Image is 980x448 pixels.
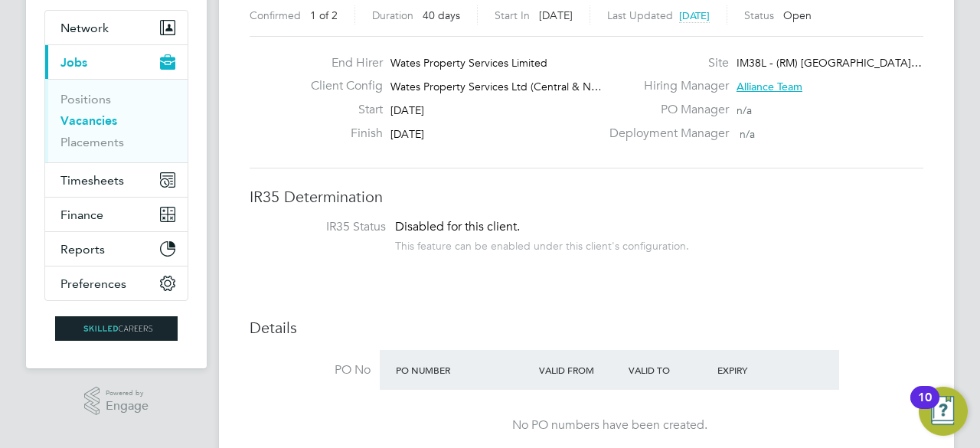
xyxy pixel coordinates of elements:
span: [DATE] [390,127,424,141]
span: Disabled for this client. [395,219,520,234]
a: Placements [60,135,124,149]
button: Finance [45,198,188,231]
span: Finance [60,208,103,222]
div: 10 [918,397,932,417]
button: Preferences [45,267,188,300]
label: End Hirer [299,55,383,71]
span: 1 of 2 [310,8,338,22]
span: n/a [740,127,755,141]
span: Wates Property Services Limited [390,56,547,70]
label: Finish [299,126,383,142]
img: skilledcareers-logo-retina.png [55,316,178,341]
span: Preferences [60,276,126,291]
label: IR35 Status [265,219,386,235]
button: Reports [45,232,188,266]
span: Powered by [106,387,149,400]
label: Start In [495,8,530,22]
button: Open Resource Center, 10 new notifications [919,387,968,436]
label: Hiring Manager [600,78,729,94]
a: Vacancies [60,113,117,128]
span: Network [60,21,109,35]
button: Timesheets [45,163,188,197]
button: Network [45,11,188,44]
span: 40 days [423,8,460,22]
span: Alliance Team [737,80,802,93]
h3: IR35 Determination [250,187,923,207]
label: Last Updated [607,8,673,22]
span: n/a [737,103,752,117]
div: This feature can be enabled under this client's configuration. [395,235,689,253]
span: [DATE] [539,8,573,22]
button: Jobs [45,45,188,79]
a: Positions [60,92,111,106]
label: Status [744,8,774,22]
label: PO No [250,362,371,378]
label: Confirmed [250,8,301,22]
div: Jobs [45,79,188,162]
span: [DATE] [390,103,424,117]
div: No PO numbers have been created. [395,417,824,433]
span: IM38L - (RM) [GEOGRAPHIC_DATA]… [737,56,922,70]
span: Reports [60,242,105,257]
label: Start [299,102,383,118]
label: Client Config [299,78,383,94]
div: Valid To [625,356,714,384]
a: Powered byEngage [84,387,149,416]
span: Open [783,8,812,22]
div: Valid From [535,356,625,384]
h3: Details [250,318,923,338]
span: Engage [106,400,149,413]
div: PO Number [392,356,535,384]
span: Wates Property Services Ltd (Central & N… [390,80,602,93]
span: [DATE] [679,9,710,22]
label: PO Manager [600,102,729,118]
span: Timesheets [60,173,124,188]
a: Go to home page [44,316,188,341]
label: Duration [372,8,413,22]
label: Deployment Manager [600,126,729,142]
span: Jobs [60,55,87,70]
div: Expiry [714,356,803,384]
label: Site [600,55,729,71]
